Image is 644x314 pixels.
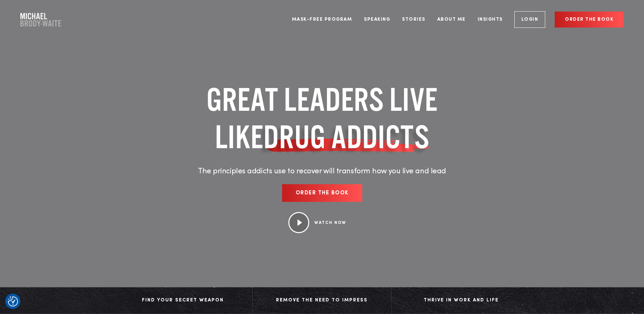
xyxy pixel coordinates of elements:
[514,11,546,28] a: Login
[282,184,362,202] a: Order the book
[120,295,245,306] div: Find Your Secret Weapon
[288,212,309,233] img: Play
[473,7,508,32] a: Insights
[399,295,524,306] div: Thrive in Work and Life
[198,168,446,175] span: The principles addicts use to recover will transform how you live and lead
[555,12,624,28] a: Order the book
[8,296,18,307] img: Revisit consent button
[20,13,61,27] a: Company Logo Company Logo
[8,296,18,307] button: Consent Preferences
[397,7,430,32] a: Stories
[314,221,346,225] a: WATCH NOW
[263,118,429,156] span: DRUG ADDICTS
[432,7,471,32] a: About Me
[296,190,349,196] span: Order the book
[259,295,385,306] div: Remove The Need to Impress
[287,7,357,32] a: Mask-Free Program
[164,81,480,156] h1: GREAT LEADERS LIVE LIKE
[359,7,395,32] a: Speaking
